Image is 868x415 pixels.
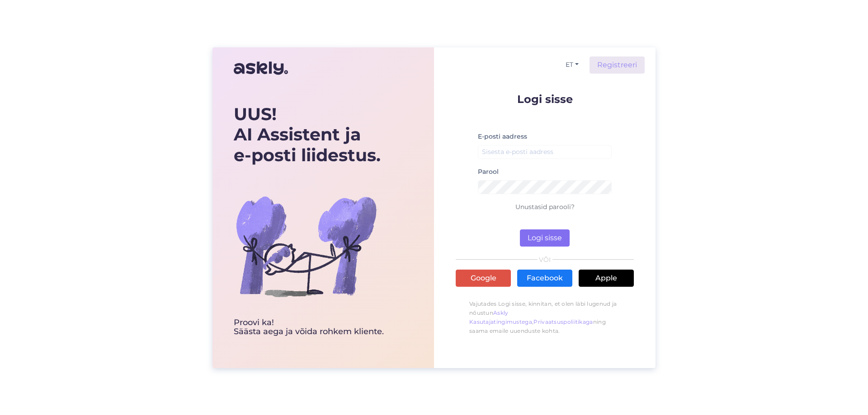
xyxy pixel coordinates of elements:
[456,270,511,287] a: Google
[456,295,634,340] p: Vajutades Logi sisse, kinnitan, et olen läbi lugenud ja nõustun , ning saama emaile uuenduste kohta.
[234,318,384,336] div: Proovi ka! Säästa aega ja võida rohkem kliente.
[579,270,634,287] a: Apple
[562,58,582,71] button: ET
[234,104,384,166] div: UUS! AI Assistent ja e-posti liidestus.
[590,56,645,74] a: Registreeri
[478,132,527,141] label: E-posti aadress
[478,167,499,177] label: Parool
[234,174,378,318] img: bg-askly
[469,309,532,325] a: Askly Kasutajatingimustega
[533,318,593,325] a: Privaatsuspoliitikaga
[478,145,612,159] input: Sisesta e-posti aadress
[234,57,288,79] img: Askly
[517,270,572,287] a: Facebook
[520,229,570,247] button: Logi sisse
[515,203,575,211] a: Unustasid parooli?
[456,93,634,105] p: Logi sisse
[538,256,552,263] span: VÕI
